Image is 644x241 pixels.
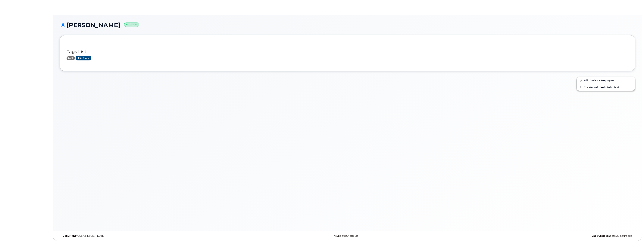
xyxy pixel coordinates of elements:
[76,56,91,60] a: Edit Tags
[577,84,635,91] a: Create Helpdesk Submission
[592,234,608,237] strong: Last Update
[62,234,76,237] strong: Copyright
[67,49,628,54] h3: Tags List
[124,23,139,27] small: Active
[443,234,635,237] div: about 21 hours ago
[60,22,635,28] h1: [PERSON_NAME]
[333,234,358,237] a: Keyboard Shortcuts
[60,234,252,237] div: MyServe [DATE]–[DATE]
[67,56,75,60] span: Active
[577,77,635,84] a: Edit Device / Employee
